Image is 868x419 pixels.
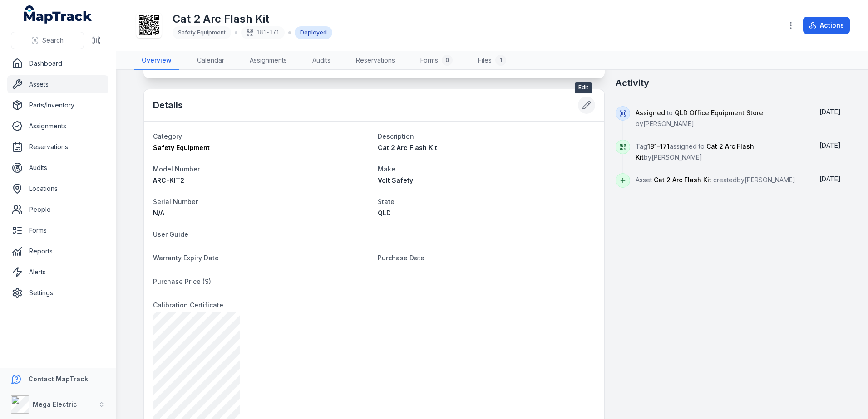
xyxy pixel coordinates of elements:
h2: Activity [616,77,649,89]
a: MapTrack [24,5,92,24]
a: Assignments [242,51,294,70]
span: Edit [575,82,592,93]
time: 01/10/2025, 9:09:09 am [819,108,841,116]
a: Assigned [636,108,665,117]
strong: Contact MapTrack [28,375,88,383]
span: Purchase Date [378,254,424,262]
div: Deployed [295,26,332,39]
a: QLD Office Equipment Store [675,108,763,117]
a: Dashboard [7,54,108,73]
span: Category [153,132,182,140]
a: Audits [305,51,338,70]
span: [DATE] [819,108,841,116]
span: Make [378,165,395,173]
span: QLD [378,209,391,217]
span: [DATE] [819,141,841,149]
span: ARC-KIT2 [153,176,184,184]
span: Search [42,36,64,45]
span: to by [PERSON_NAME] [636,109,763,127]
a: Reservations [349,51,402,70]
a: Locations [7,180,108,198]
a: Overview [134,51,179,70]
a: Assignments [7,117,108,135]
span: 181-171 [647,142,670,150]
h2: Details [153,99,183,112]
div: 1 [495,55,506,66]
a: Reservations [7,138,108,156]
span: Model Number [153,165,200,173]
a: Forms [7,221,108,239]
a: Calendar [190,51,232,70]
span: Description [378,132,414,140]
span: [DATE] [819,175,841,183]
time: 01/10/2025, 9:08:26 am [819,175,841,183]
span: Cat 2 Arc Flash Kit [378,144,437,151]
span: Safety Equipment [178,29,226,36]
h1: Cat 2 Arc Flash Kit [173,12,332,26]
span: Tag assigned to by [PERSON_NAME] [636,142,754,161]
a: Files1 [471,51,513,70]
button: Actions [803,17,850,34]
a: Assets [7,75,108,93]
a: People [7,200,108,219]
a: Forms0 [413,51,460,70]
span: N/A [153,209,164,217]
span: Cat 2 Arc Flash Kit [654,176,711,184]
span: Serial Number [153,198,198,205]
time: 01/10/2025, 9:08:26 am [819,141,841,149]
span: Warranty Expiry Date [153,254,219,262]
span: Safety Equipment [153,144,210,151]
button: Search [11,32,84,49]
a: Reports [7,242,108,260]
a: Alerts [7,263,108,281]
strong: Mega Electric [33,400,77,408]
a: Audits [7,159,108,177]
a: Parts/Inventory [7,96,108,114]
div: 181-171 [241,26,285,39]
span: Purchase Price ($) [153,278,211,285]
span: State [378,198,395,205]
span: Calibration Certificate [153,301,223,309]
div: 0 [442,55,453,66]
span: Volt Safety [378,176,413,184]
span: Asset created by [PERSON_NAME] [636,176,795,184]
span: User Guide [153,230,188,238]
a: Settings [7,284,108,302]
